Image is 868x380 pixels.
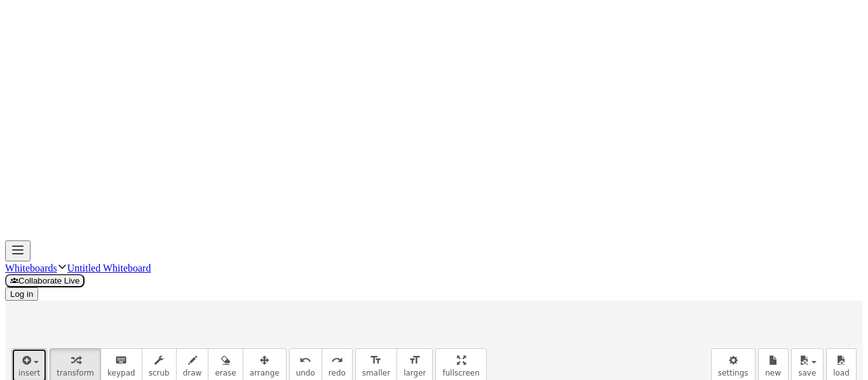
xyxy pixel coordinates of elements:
i: format_size [370,353,382,368]
span: keypad [107,369,135,377]
button: Toggle navigation [5,240,31,261]
i: redo [331,353,343,368]
button: Log in [5,287,38,301]
span: undo [296,369,315,377]
span: save [798,369,816,377]
span: Collaborate Live [10,276,79,285]
span: fullscreen [442,369,479,377]
span: redo [329,369,346,377]
span: arrange [250,369,280,377]
span: erase [215,369,236,377]
span: draw [183,369,202,377]
i: undo [299,353,311,368]
a: Whiteboards [5,263,57,273]
a: Untitled Whiteboard [67,263,151,273]
span: larger [403,369,426,377]
span: insert [18,369,40,377]
span: load [833,369,850,377]
span: settings [718,369,749,377]
span: new [765,369,781,377]
span: scrub [149,369,170,377]
span: transform [57,369,94,377]
button: Collaborate Live [5,274,85,287]
i: format_size [409,353,421,368]
i: keyboard [115,353,127,368]
span: smaller [362,369,390,377]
